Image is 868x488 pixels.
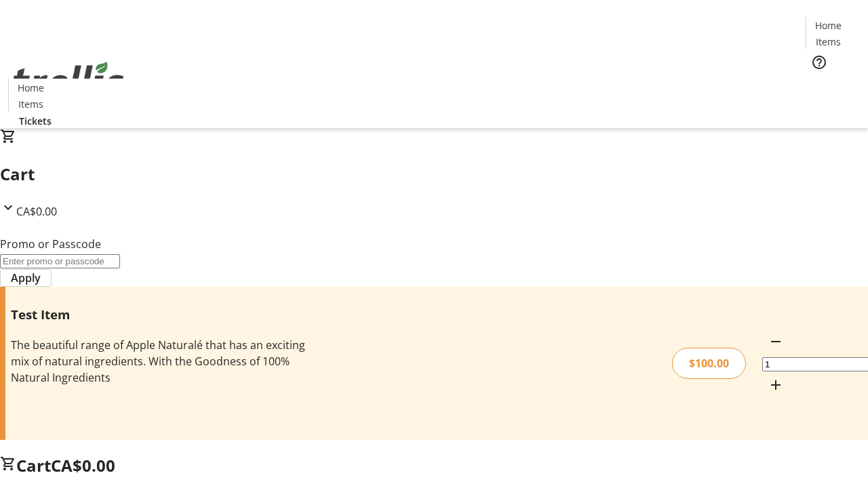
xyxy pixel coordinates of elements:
span: Tickets [816,79,849,93]
div: $100.00 [672,348,746,379]
span: Tickets [19,114,52,128]
button: Help [806,49,833,76]
a: Tickets [8,114,62,128]
div: The beautiful range of Apple Naturalé that has an exciting mix of natural ingredients. With the G... [11,337,307,386]
h3: Test Item [11,305,307,324]
a: Home [9,81,52,95]
a: Home [806,18,850,33]
img: Orient E2E Organization 8EfLua6WHE's Logo [8,47,129,115]
span: CA$0.00 [51,454,115,476]
span: CA$0.00 [16,204,57,219]
span: Items [816,35,841,49]
span: Items [18,97,43,111]
a: Items [9,97,52,111]
a: Tickets [806,79,860,93]
button: Decrement by one [762,328,789,355]
button: Increment by one [762,371,789,399]
span: Home [18,81,44,95]
span: Home [815,18,842,33]
a: Items [806,35,850,49]
span: Apply [11,270,41,286]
